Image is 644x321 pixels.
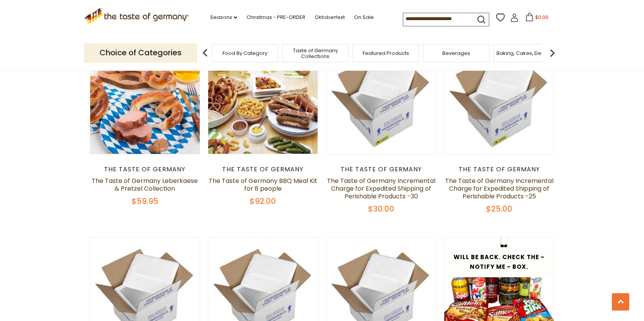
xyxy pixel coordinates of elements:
div: The Taste of Germany [90,166,200,173]
div: The Taste of Germany [326,166,436,173]
img: The Taste of Germany BBQ Meal Kit for 8 people [208,44,318,154]
span: $30.00 [368,203,394,214]
a: Featured Products [363,50,409,56]
a: On Sale [354,13,374,22]
a: Oktoberfest [315,13,345,22]
a: Taste of Germany Collections [284,48,346,59]
span: $25.00 [486,203,512,214]
span: $92.00 [250,196,276,207]
a: The Taste of Germany BBQ Meal Kit for 8 people [209,176,317,193]
a: Beverages [442,50,470,56]
div: The Taste of Germany [208,166,318,173]
img: next arrow [545,45,560,61]
a: Baking, Cakes, Desserts [497,50,557,56]
a: The Taste of Germany Leberkaese & Pretzel Collection [92,176,198,193]
img: The Taste of Germany Incremental Charge for Expedited Shipping of Perishable Products -25 [444,44,554,154]
a: The Taste of Germany Incremental Charge for Expedited Shipping of Perishable Products -30 [327,176,435,201]
p: Choice of Categories [84,43,197,62]
div: The Taste of Germany [444,166,554,173]
a: Food By Category [223,50,267,56]
a: Christmas - PRE-ORDER [247,13,305,22]
a: Seasons [210,13,237,22]
img: previous arrow [197,45,213,61]
button: $0.00 [520,13,553,24]
span: $59.95 [132,196,158,207]
span: $0.00 [535,14,548,20]
img: The Taste of Germany Leberkaese & Pretzel Collection [90,44,200,154]
img: The Taste of Germany Incremental Charge for Expedited Shipping of Perishable Products -30 [326,44,436,154]
a: The Taste of Germany Incremental Charge for Expedited Shipping of Perishable Products -25 [445,176,553,201]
